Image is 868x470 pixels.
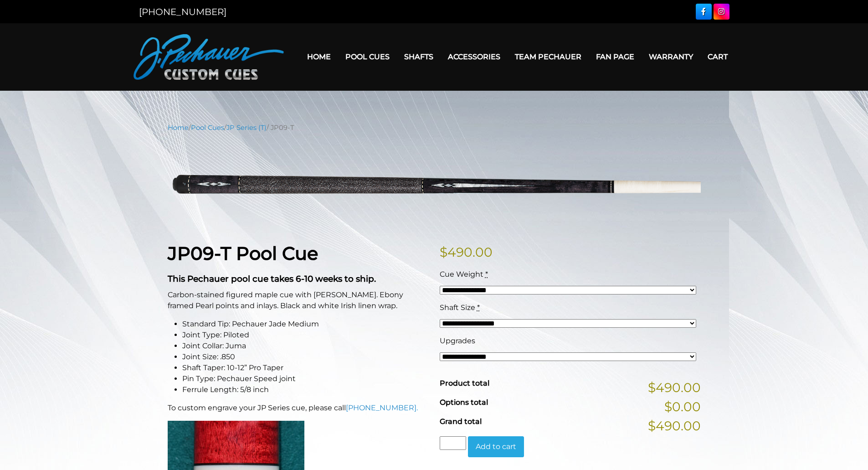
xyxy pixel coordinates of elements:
[440,244,447,260] span: $
[700,45,735,68] a: Cart
[182,384,429,395] li: Ferrule Length: 5/8 inch
[168,403,429,413] p: To custom engrave your JP Series cue, please call
[485,270,488,279] abbr: required
[440,270,483,279] span: Cue Weight
[589,45,642,68] a: Fan Page
[440,398,488,407] span: Options total
[182,330,429,341] li: Joint Type: Piloted
[168,242,318,264] strong: JP09-T Pool Cue
[648,416,701,435] span: $490.00
[134,34,284,80] img: Pechauer Custom Cues
[440,336,475,345] span: Upgrades
[168,124,189,132] a: Home
[226,124,267,132] a: JP Series (T)
[664,397,701,416] span: $0.00
[440,379,489,387] span: Product total
[440,436,466,450] input: Product quantity
[440,303,475,312] span: Shaft Size
[346,403,418,412] a: [PHONE_NUMBER].
[440,244,493,260] bdi: 490.00
[300,45,338,68] a: Home
[397,45,441,68] a: Shafts
[182,319,429,330] li: Standard Tip: Pechauer Jade Medium
[182,373,429,384] li: Pin Type: Pechauer Speed joint
[168,289,429,311] p: Carbon-stained figured maple cue with [PERSON_NAME]. Ebony framed Pearl points and inlays. Black ...
[440,417,482,426] span: Grand total
[182,362,429,373] li: Shaft Taper: 10-12” Pro Taper
[191,124,224,132] a: Pool Cues
[441,45,508,68] a: Accessories
[182,341,429,351] li: Joint Collar: Juma
[642,45,700,68] a: Warranty
[168,123,701,133] nav: Breadcrumb
[182,351,429,362] li: Joint Size: .850
[168,274,376,284] strong: This Pechauer pool cue takes 6-10 weeks to ship.
[508,45,589,68] a: Team Pechauer
[139,6,226,17] a: [PHONE_NUMBER]
[338,45,397,68] a: Pool Cues
[468,436,524,457] button: Add to cart
[168,139,701,228] img: jp09-T.png
[648,378,701,397] span: $490.00
[477,303,480,312] abbr: required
